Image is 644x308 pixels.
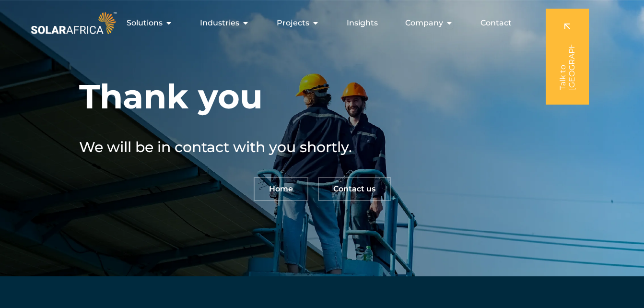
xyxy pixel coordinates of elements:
h5: We will be in contact with you shortly. [79,136,376,158]
a: Home [254,177,308,201]
span: Industries [200,17,239,29]
div: Menu Toggle [118,13,519,33]
a: Contact [480,17,512,29]
span: Home [269,185,293,193]
a: Insights [347,17,378,29]
h1: Thank you [79,76,263,117]
span: Projects [277,17,309,29]
nav: Menu [118,13,519,33]
span: Solutions [127,17,163,29]
span: Company [405,17,443,29]
span: Contact us [333,185,375,193]
a: Contact us [318,177,391,201]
